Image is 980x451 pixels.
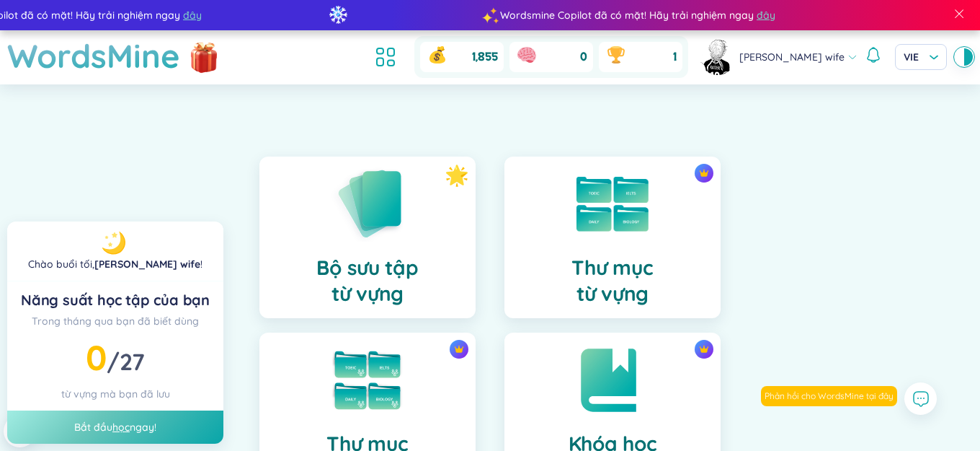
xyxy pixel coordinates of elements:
[699,168,709,178] img: crown icon
[120,347,145,376] span: 27
[571,255,653,307] h4: Thư mục từ vựng
[19,290,212,310] div: Năng suất học tập của bạn
[700,39,736,75] img: avatar
[472,49,498,65] span: 1,855
[19,313,212,329] div: Trong tháng qua bạn đã biết dùng
[454,344,464,354] img: crown icon
[86,336,107,379] span: 0
[182,7,200,23] span: đây
[699,344,709,354] img: crown icon
[28,256,202,272] div: !
[490,157,735,318] a: crown iconThư mụctừ vựng
[190,35,218,78] img: flashSalesIcon.a7f4f837.png
[112,421,130,434] a: học
[673,49,677,65] span: 1
[107,347,145,376] span: /
[245,157,490,318] a: Bộ sưu tậptừ vựng
[755,7,774,23] span: đây
[19,386,212,402] div: từ vựng mà bạn đã lưu
[904,50,938,64] span: VIE
[739,49,845,65] span: [PERSON_NAME] wife
[580,49,587,65] span: 0
[700,39,739,75] a: avatar
[316,255,418,307] h4: Bộ sưu tập từ vựng
[28,258,94,271] span: Chào buổi tối ,
[7,411,223,444] div: Bắt đầu ngay!
[7,30,180,82] a: WordsMine
[94,258,200,271] a: [PERSON_NAME] wife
